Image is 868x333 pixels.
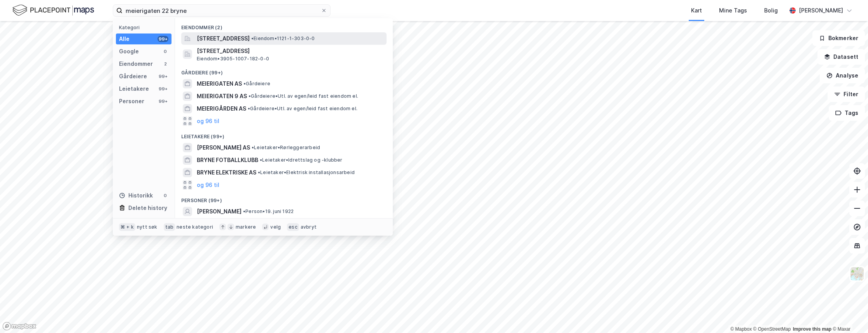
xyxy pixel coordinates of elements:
span: Gårdeiere • Utl. av egen/leid fast eiendom el. [248,93,358,99]
div: Gårdeiere [119,72,147,81]
span: Person • 19. juni 1922 [243,208,294,215]
div: velg [270,224,281,230]
img: logo.f888ab2527a4732fd821a326f86c7f29.svg [12,4,94,17]
span: • [251,35,254,41]
span: • [248,106,250,111]
div: Historikk [119,191,153,200]
div: markere [236,224,256,230]
span: • [248,93,251,99]
div: Delete history [128,203,167,213]
span: BRYNE ELEKTRISKE AS [197,168,256,177]
span: MEIERIGATEN AS [197,79,242,88]
div: Eiendommer [119,59,153,69]
div: 0 [162,48,168,55]
a: OpenStreetMap [753,326,791,332]
button: Analyse [820,68,865,83]
span: [STREET_ADDRESS] [197,46,383,56]
div: Bolig [764,6,778,15]
div: 99+ [157,86,168,92]
div: Leietakere (99+) [175,127,393,141]
div: Google [119,47,139,56]
div: Mine Tags [719,6,747,15]
span: Gårdeiere • Utl. av egen/leid fast eiendom el. [248,106,357,112]
button: Datasett [817,49,865,65]
div: tab [164,223,175,231]
span: Eiendom • 1121-1-303-0-0 [251,35,315,42]
span: • [258,169,260,175]
input: Søk på adresse, matrikkel, gårdeiere, leietakere eller personer [122,5,321,16]
span: Leietaker • Rørleggerarbeid [252,144,320,151]
button: og 96 til [197,116,219,126]
span: Leietaker • Elektrisk installasjonsarbeid [258,169,355,176]
span: MEIERIGÅRDEN AS [197,104,246,113]
div: 99+ [157,36,168,42]
span: Eiendom • 3905-1007-182-0-0 [197,56,269,62]
button: Tags [829,105,865,121]
div: Leietakere [119,84,149,93]
span: Leietaker • Idrettslag og -klubber [260,157,343,163]
span: • [243,81,246,86]
a: Mapbox homepage [2,322,37,331]
span: • [243,208,245,214]
button: Bokmerker [812,30,865,46]
div: 0 [162,192,168,199]
span: • [252,144,254,150]
div: 99+ [157,73,168,79]
div: Alle [119,34,129,44]
div: neste kategori [177,224,213,230]
div: esc [287,223,299,231]
span: Gårdeiere [243,81,270,87]
div: Personer [119,97,144,106]
div: Kart [691,6,702,15]
img: Z [850,266,864,281]
div: 99+ [157,98,168,104]
a: Improve this map [793,326,831,332]
div: Kontrollprogram for chat [829,296,868,333]
div: nytt søk [137,224,157,230]
a: Mapbox [730,326,752,332]
div: ⌘ + k [119,223,135,231]
span: [STREET_ADDRESS] [197,34,250,43]
iframe: Chat Widget [829,296,868,333]
div: Kategori [119,25,171,30]
div: Personer (99+) [175,191,393,205]
span: [PERSON_NAME] AS [197,143,250,152]
div: 2 [162,61,168,67]
span: MEIERIGATEN 9 AS [197,92,247,101]
span: [PERSON_NAME] [197,207,241,216]
button: Filter [828,86,865,102]
div: Eiendommer (2) [175,18,393,32]
div: avbryt [301,224,317,230]
span: BRYNE FOTBALLKLUBB [197,155,258,165]
div: Gårdeiere (99+) [175,63,393,78]
button: og 96 til [197,180,219,190]
span: • [260,157,262,163]
div: [PERSON_NAME] [799,6,843,15]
